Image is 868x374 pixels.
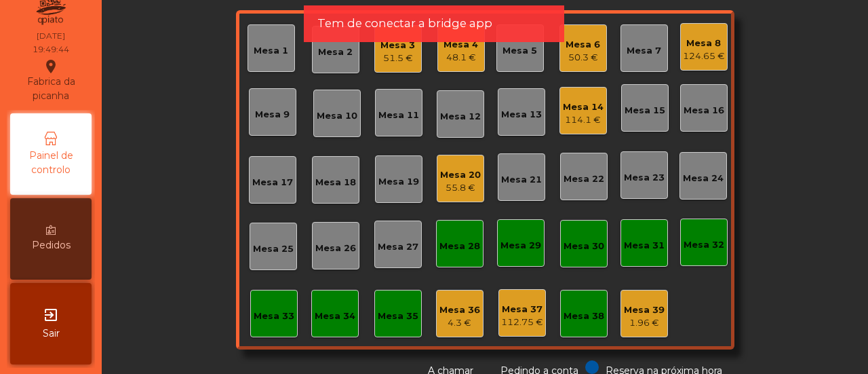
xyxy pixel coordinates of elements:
div: Mesa 29 [500,239,541,253]
span: Painel de controlo [14,149,88,177]
div: 19:49:44 [33,43,69,56]
div: Mesa 28 [439,240,480,253]
div: Mesa 27 [378,240,418,254]
div: Mesa 15 [625,104,665,117]
div: Mesa 20 [440,168,481,182]
div: 51.5 € [380,52,415,65]
div: Mesa 35 [378,310,418,323]
div: 55.8 € [440,181,481,195]
span: Pedidos [32,238,71,253]
div: Mesa 36 [439,303,480,317]
div: 114.1 € [563,113,604,127]
i: location_on [43,58,59,75]
div: Mesa 8 [683,37,725,50]
div: Mesa 11 [378,109,419,122]
div: Mesa 19 [378,175,419,189]
span: Tem de conectar a bridge app [317,15,492,32]
span: Sair [43,326,60,341]
i: exit_to_app [43,307,59,323]
div: Mesa 16 [684,104,724,117]
div: Mesa 38 [564,310,604,323]
div: Mesa 21 [501,173,542,187]
div: Mesa 34 [315,310,355,323]
div: Mesa 14 [563,100,604,114]
div: Mesa 6 [566,38,600,52]
div: Mesa 13 [501,108,542,121]
div: Mesa 26 [315,242,356,255]
div: 124.65 € [683,50,725,63]
div: Mesa 24 [683,172,724,185]
div: Mesa 25 [253,242,294,256]
div: Mesa 7 [627,44,661,58]
div: 4.3 € [439,316,480,330]
div: 112.75 € [501,316,543,329]
div: Mesa 33 [254,310,294,323]
div: Mesa 39 [624,303,665,317]
div: Mesa 22 [564,172,604,186]
div: Mesa 23 [624,171,665,185]
div: Mesa 10 [317,109,357,123]
div: Mesa 32 [684,238,724,252]
div: Fabrica da picanha [11,58,91,103]
div: 48.1 € [443,51,478,64]
div: Mesa 12 [440,110,481,124]
div: Mesa 9 [255,108,290,121]
div: Mesa 31 [624,239,665,253]
div: [DATE] [37,30,65,42]
div: 50.3 € [566,51,600,64]
div: Mesa 1 [254,44,288,58]
div: Mesa 18 [315,176,356,189]
div: Mesa 37 [501,303,543,316]
div: 1.96 € [624,316,665,330]
div: Mesa 30 [564,240,604,253]
div: Mesa 17 [252,176,293,189]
